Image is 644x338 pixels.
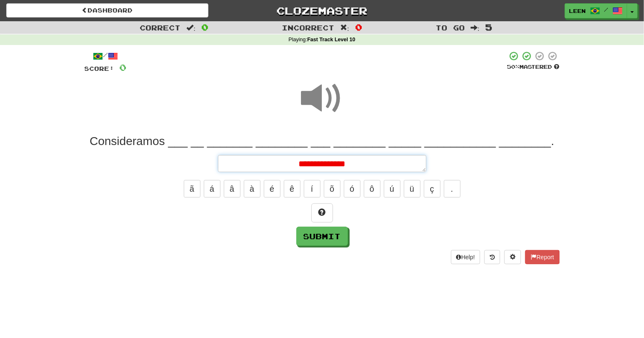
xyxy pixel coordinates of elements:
button: ô [364,180,381,198]
span: 5 [486,22,493,32]
span: / [604,7,609,13]
button: õ [324,180,341,198]
button: ê [284,180,301,198]
button: . [444,180,461,198]
button: à [244,180,261,198]
button: é [264,180,281,198]
span: 0 [201,22,208,32]
button: á [204,180,221,198]
span: Incorrect [282,23,334,32]
button: Hint! [311,203,333,223]
button: ó [344,180,361,198]
div: / [85,51,127,61]
span: 0 [120,62,127,73]
button: ã [184,180,200,198]
span: : [186,24,195,31]
span: Correct [140,23,180,32]
button: Help! [451,250,481,264]
button: í [304,180,321,198]
span: : [471,24,480,31]
span: 50 % [507,63,520,70]
a: Clozemaster [221,3,423,18]
span: 0 [355,22,362,32]
a: leen / [565,3,627,18]
div: Mastered [507,63,560,71]
div: Consideramos ___ __ _______ ________ ___ ________ _____ ___________ ________. [85,134,560,149]
a: Dashboard [6,3,208,18]
span: leen [569,7,586,15]
button: Report [525,250,559,264]
strong: Fast Track Level 10 [307,37,356,43]
button: ü [404,180,421,198]
span: : [340,24,349,31]
span: To go [436,23,465,32]
button: â [224,180,241,198]
button: Submit [296,227,348,246]
span: Score: [85,65,115,72]
button: ú [384,180,401,198]
button: ç [424,180,441,198]
button: Round history (alt+y) [484,250,500,264]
